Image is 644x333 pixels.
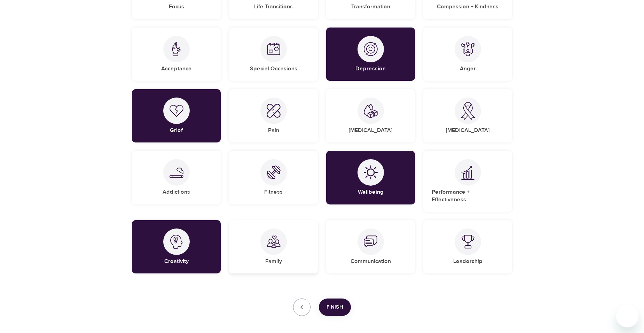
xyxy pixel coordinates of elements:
[268,127,279,134] h5: Pain
[349,127,393,134] h5: [MEDICAL_DATA]
[229,28,318,81] div: Special OccasionsSpecial Occasions
[461,165,475,180] img: Performance + Effectiveness
[132,28,221,81] div: AcceptanceAcceptance
[423,89,512,142] div: Cancer[MEDICAL_DATA]
[170,168,183,178] img: Addictions
[132,151,221,204] div: AddictionsAddictions
[423,28,512,81] div: AngerAnger
[351,3,390,10] h5: Transformation
[267,165,281,179] img: Fitness
[169,3,184,10] h5: Focus
[461,102,475,120] img: Cancer
[164,258,189,265] h5: Creativity
[254,3,293,10] h5: Life Transitions
[132,220,221,273] div: CreativityCreativity
[355,65,386,72] h5: Depression
[437,3,498,10] h5: Compassion + Kindness
[250,65,297,72] h5: Special Occasions
[229,220,318,273] div: FamilyFamily
[161,65,192,72] h5: Acceptance
[170,235,183,249] img: Creativity
[326,220,415,273] div: CommunicationCommunication
[170,104,183,117] img: Grief
[267,42,281,56] img: Special Occasions
[170,42,183,56] img: Acceptance
[229,89,318,142] div: PainPain
[229,151,318,204] div: FitnessFitness
[264,188,283,196] h5: Fitness
[326,151,415,204] div: WellbeingWellbeing
[446,127,490,134] h5: [MEDICAL_DATA]
[432,188,504,203] h5: Performance + Effectiveness
[319,299,351,316] button: Finish
[364,165,378,179] img: Wellbeing
[423,220,512,273] div: LeadershipLeadership
[351,258,391,265] h5: Communication
[267,104,281,118] img: Pain
[364,235,378,249] img: Communication
[327,303,343,312] span: Finish
[163,188,190,196] h5: Addictions
[460,65,476,72] h5: Anger
[358,188,384,196] h5: Wellbeing
[423,151,512,212] div: Performance + EffectivenessPerformance + Effectiveness
[616,305,638,327] iframe: Button to launch messaging window
[364,103,378,118] img: Diabetes
[461,42,475,56] img: Anger
[132,89,221,142] div: GriefGrief
[364,42,378,56] img: Depression
[170,127,183,134] h5: Grief
[453,258,482,265] h5: Leadership
[265,258,282,265] h5: Family
[326,28,415,81] div: DepressionDepression
[267,235,281,249] img: Family
[326,89,415,142] div: Diabetes[MEDICAL_DATA]
[461,235,475,249] img: Leadership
